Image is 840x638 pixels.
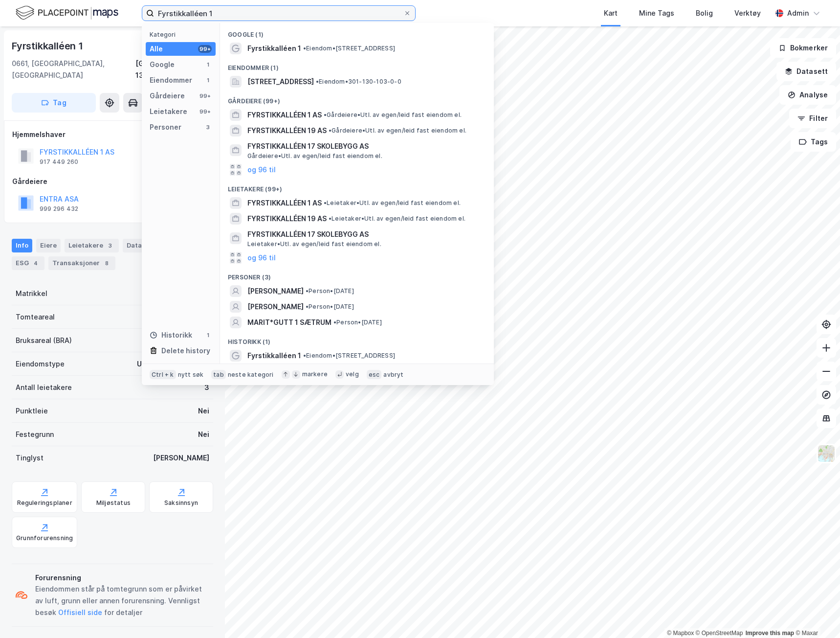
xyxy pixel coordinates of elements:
div: Personer (3) [220,266,494,283]
div: Hjemmelshaver [12,129,213,140]
button: Bokmerker [770,38,836,58]
div: Historikk [150,329,192,341]
div: [PERSON_NAME] [153,452,209,464]
div: 917 449 260 [40,158,78,166]
span: Gårdeiere • Utl. av egen/leid fast eiendom el. [247,152,382,160]
span: Leietaker • Utl. av egen/leid fast eiendom el. [247,240,381,248]
div: Delete history [161,345,210,357]
span: FYRSTIKKALLÉEN 19 AS [247,213,327,225]
div: Mine Tags [639,7,674,19]
div: Grunnforurensning [16,534,73,542]
div: Forurensning [35,572,209,584]
div: 4 [31,258,41,268]
span: Gårdeiere • Utl. av egen/leid fast eiendom el. [329,127,466,135]
div: Gårdeiere (99+) [220,90,494,107]
div: 99+ [198,92,212,100]
span: • [324,199,327,206]
div: Festegrunn [16,429,54,440]
div: Kart [604,7,618,19]
div: Info [12,239,32,252]
div: 8 [102,258,111,268]
span: [PERSON_NAME] [247,285,304,297]
button: og 96 til [247,164,276,176]
div: Saksinnsyn [164,499,198,507]
span: • [303,352,306,359]
button: Analyse [779,85,836,105]
span: Person • [DATE] [306,303,354,311]
span: Eiendom • [STREET_ADDRESS] [303,45,395,52]
div: Bruksareal (BRA) [16,335,72,346]
div: Leietakere (99+) [220,178,494,195]
span: Eiendom • [STREET_ADDRESS] [303,352,395,360]
div: Historikk (1) [220,330,494,348]
div: Bolig [696,7,713,19]
div: Eiere [36,239,61,252]
div: Eiendomstype [16,358,65,370]
span: • [303,45,306,52]
div: Punktleie [16,405,48,417]
img: logo.f888ab2527a4732fd821a326f86c7f29.svg [16,4,118,22]
div: 1 [204,61,212,68]
div: Alle [150,43,163,55]
a: Improve this map [746,630,794,637]
div: avbryt [383,371,403,379]
div: Admin [787,7,809,19]
div: velg [346,370,359,378]
div: Antall leietakere [16,382,72,393]
div: Reguleringsplaner [17,499,72,507]
div: neste kategori [228,371,274,379]
div: Personer [150,121,181,133]
div: 0661, [GEOGRAPHIC_DATA], [GEOGRAPHIC_DATA] [12,58,135,81]
span: Leietaker • Utl. av egen/leid fast eiendom el. [329,215,465,223]
div: Leietakere [150,106,187,117]
div: Kategori [150,31,216,38]
span: [PERSON_NAME] [247,301,304,313]
div: Tomteareal [16,311,55,323]
span: [STREET_ADDRESS] [247,76,314,88]
div: Kontrollprogram for chat [791,591,840,638]
span: • [306,287,309,295]
div: Gårdeiere [150,90,185,102]
button: og 96 til [247,252,276,264]
span: • [306,303,309,310]
div: Eiendommer (1) [220,56,494,74]
div: 1 [204,76,212,84]
div: ESG [12,256,44,270]
div: 3 [105,241,115,251]
img: Z [817,444,836,463]
button: Tags [791,132,836,152]
div: 99+ [198,108,212,115]
div: Leietakere [65,239,119,252]
span: • [324,111,327,118]
div: nytt søk [178,371,204,379]
div: Matrikkel [16,288,47,299]
span: Fyrstikkalléen 1 [247,350,301,362]
div: Ctrl + k [150,370,176,380]
div: Miljøstatus [96,499,131,507]
button: Datasett [776,62,836,81]
div: esc [367,370,382,380]
div: Eiendommer [150,74,192,86]
div: markere [302,370,328,378]
span: Person • [DATE] [333,319,382,326]
div: Google [150,59,175,70]
div: 99+ [198,45,212,53]
div: Google (1) [220,23,494,41]
div: Tinglyst [16,452,44,464]
span: • [329,127,332,134]
span: FYRSTIKKALLÉEN 1 AS [247,109,322,121]
input: Søk på adresse, matrikkel, gårdeiere, leietakere eller personer [154,6,403,21]
span: FYRSTIKKALLÉEN 17 SKOLEBYGG AS [247,140,482,152]
a: Mapbox [667,630,694,637]
button: Filter [789,109,836,128]
span: FYRSTIKKALLÉEN 17 SKOLEBYGG AS [247,228,482,240]
span: MARIT*GUTT 1 SÆTRUM [247,317,332,328]
div: Datasett [123,239,172,252]
span: Fyrstikkalléen 1 [247,43,301,54]
span: Leietaker • Utl. av egen/leid fast eiendom el. [324,199,461,207]
div: Gårdeiere [12,176,213,187]
a: OpenStreetMap [696,630,743,637]
span: • [316,78,319,85]
iframe: Chat Widget [791,591,840,638]
div: 1 [204,331,212,339]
